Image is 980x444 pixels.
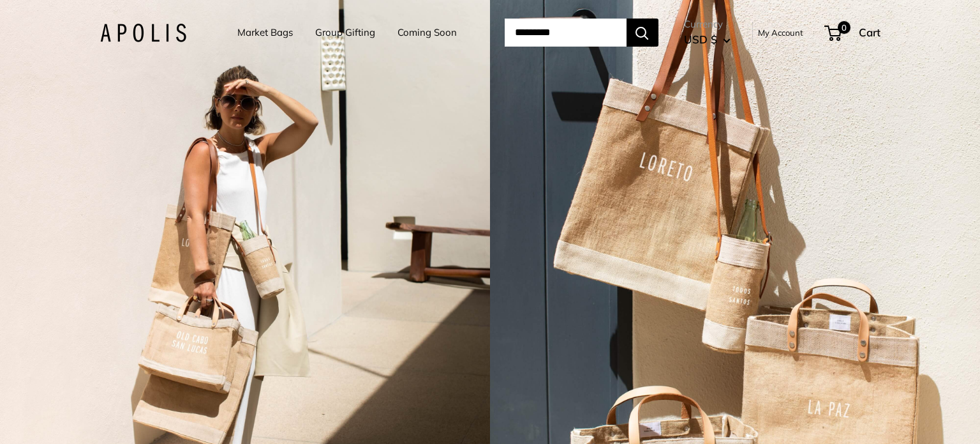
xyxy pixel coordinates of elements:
a: Coming Soon [397,24,457,42]
span: 0 [837,21,850,34]
a: 0 Cart [826,22,880,43]
span: USD $ [684,33,717,46]
span: Cart [859,26,880,39]
a: My Account [758,25,803,40]
input: Search... [505,19,627,47]
button: Search [627,19,658,47]
img: Apolis [100,24,186,42]
span: Currency [684,15,731,33]
button: USD $ [684,29,731,50]
a: Group Gifting [315,24,375,42]
a: Market Bags [237,24,293,42]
